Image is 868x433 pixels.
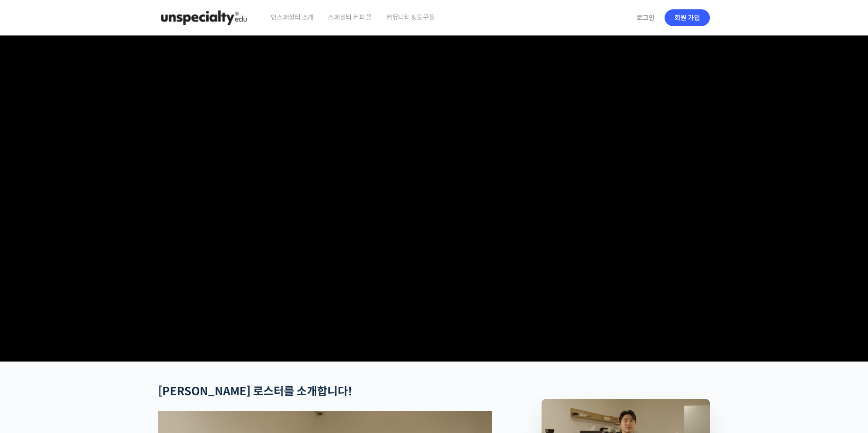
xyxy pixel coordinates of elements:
[665,9,710,26] a: 회원 가입
[158,385,492,398] h2: [PERSON_NAME] 로스터를 소개합니다!
[631,7,660,28] a: 로그인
